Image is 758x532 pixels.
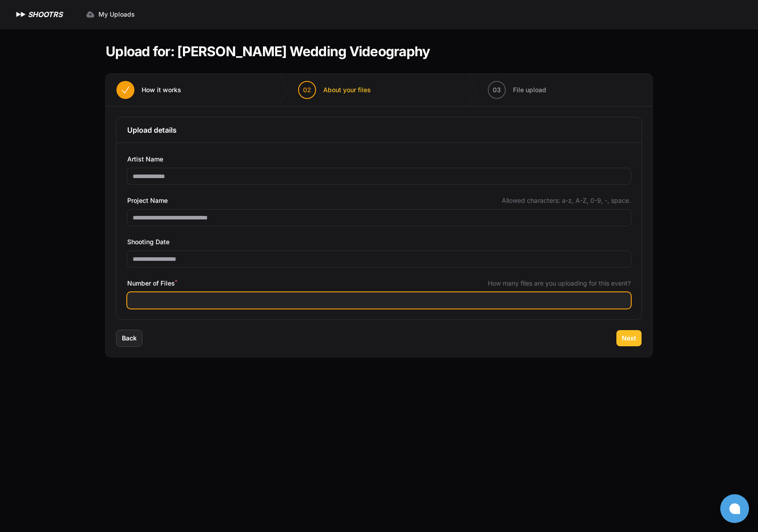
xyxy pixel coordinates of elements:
[127,195,168,206] span: Project Name
[622,334,636,343] span: Next
[488,279,631,288] span: How many files are you uploading for this event?
[127,278,177,289] span: Number of Files
[122,334,137,343] span: Back
[720,494,749,523] button: Open chat window
[513,85,546,94] span: File upload
[106,43,430,59] h1: Upload for: [PERSON_NAME] Wedding Videography
[127,125,631,135] h3: Upload details
[616,330,642,346] button: Next
[98,10,135,19] span: My Uploads
[14,9,28,20] img: SHOOTRS
[142,85,181,94] span: How it works
[80,6,140,22] a: My Uploads
[14,9,62,20] a: SHOOTRS SHOOTRS
[106,74,192,106] button: How it works
[28,9,62,20] h1: SHOOTRS
[116,330,142,346] button: Back
[502,196,631,205] span: Allowed characters: a-z, A-Z, 0-9, -, space.
[493,85,501,94] span: 03
[323,85,371,94] span: About your files
[127,154,163,165] span: Artist Name
[127,237,169,247] span: Shooting Date
[303,85,311,94] span: 02
[287,74,382,106] button: 02 About your files
[477,74,557,106] button: 03 File upload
